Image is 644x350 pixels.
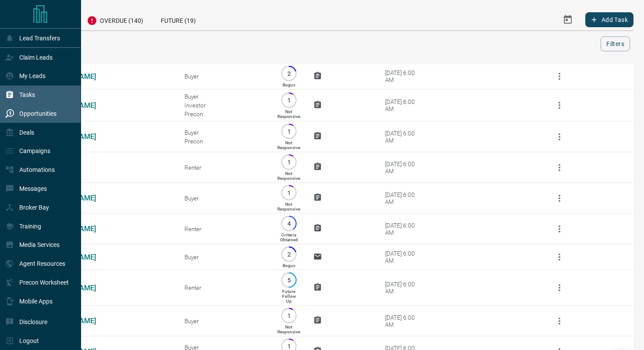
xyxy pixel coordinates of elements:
[286,277,292,283] p: 5
[280,232,298,242] p: Criteria Obtained
[184,129,264,136] div: Buyer
[585,12,633,27] button: Add Task
[283,82,295,87] p: Bogus
[286,70,292,77] p: 2
[286,343,292,350] p: 1
[601,36,630,51] button: Filters
[277,202,300,211] p: Not Responsive
[184,254,264,261] div: Buyer
[385,191,422,205] div: [DATE] 6:00 AM
[184,318,264,325] div: Buyer
[385,161,422,175] div: [DATE] 6:00 AM
[78,9,152,30] div: Overdue (140)
[286,312,292,319] p: 1
[277,171,300,181] p: Not Responsive
[184,102,264,109] div: Investor
[286,159,292,165] p: 1
[184,93,264,100] div: Buyer
[385,314,422,328] div: [DATE] 6:00 AM
[286,128,292,135] p: 1
[286,251,292,257] p: 2
[557,9,578,30] button: Select Date Range
[286,97,292,104] p: 1
[184,164,264,171] div: Renter
[286,220,292,227] p: 4
[277,325,300,334] p: Not Responsive
[282,289,296,304] p: Future Follow Up
[385,130,422,144] div: [DATE] 6:00 AM
[184,111,264,118] div: Precon
[184,195,264,202] div: Buyer
[277,109,300,119] p: Not Responsive
[385,69,422,83] div: [DATE] 6:00 AM
[152,9,205,30] div: Future (19)
[385,98,422,112] div: [DATE] 6:00 AM
[277,140,300,150] p: Not Responsive
[184,138,264,145] div: Precon
[385,281,422,295] div: [DATE] 6:00 AM
[283,263,295,268] p: Bogus
[286,189,292,196] p: 1
[385,222,422,236] div: [DATE] 6:00 AM
[184,73,264,80] div: Buyer
[184,225,264,232] div: Renter
[385,250,422,264] div: [DATE] 6:00 AM
[184,284,264,291] div: Renter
